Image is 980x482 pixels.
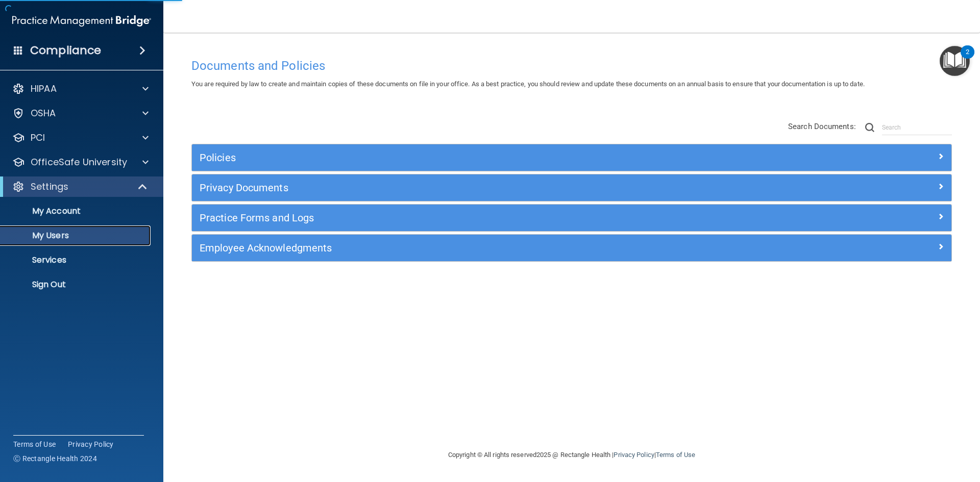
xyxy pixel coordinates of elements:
[12,83,149,95] a: HIPAA
[7,280,146,290] p: Sign Out
[31,83,57,95] p: HIPAA
[200,240,944,256] a: Employee Acknowledgments
[200,152,754,163] h5: Policies
[200,182,754,193] h5: Privacy Documents
[31,181,68,193] p: Settings
[31,156,127,168] p: OfficeSafe University
[656,451,695,459] a: Terms of Use
[12,11,151,31] img: PMB logo
[788,122,856,131] span: Search Documents:
[191,80,865,88] span: You are required by law to create and maintain copies of these documents on file in your office. ...
[385,439,758,471] div: Copyright © All rights reserved 2025 @ Rectangle Health | |
[68,439,114,449] a: Privacy Policy
[12,132,149,144] a: PCI
[31,132,45,144] p: PCI
[12,156,149,168] a: OfficeSafe University
[31,107,56,119] p: OSHA
[865,123,874,132] img: ic-search.3b580494.png
[614,451,654,459] a: Privacy Policy
[966,52,969,65] div: 2
[30,43,101,58] h4: Compliance
[200,210,944,226] a: Practice Forms and Logs
[13,453,97,464] span: Ⓒ Rectangle Health 2024
[7,206,146,216] p: My Account
[200,149,944,166] a: Policies
[7,255,146,265] p: Services
[200,180,944,196] a: Privacy Documents
[13,439,56,449] a: Terms of Use
[940,46,970,76] button: Open Resource Center, 2 new notifications
[882,120,952,135] input: Search
[12,181,148,193] a: Settings
[191,59,952,72] h4: Documents and Policies
[200,242,754,253] h5: Employee Acknowledgments
[200,212,754,223] h5: Practice Forms and Logs
[12,107,149,119] a: OSHA
[7,231,146,241] p: My Users
[803,410,968,450] iframe: Drift Widget Chat Controller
